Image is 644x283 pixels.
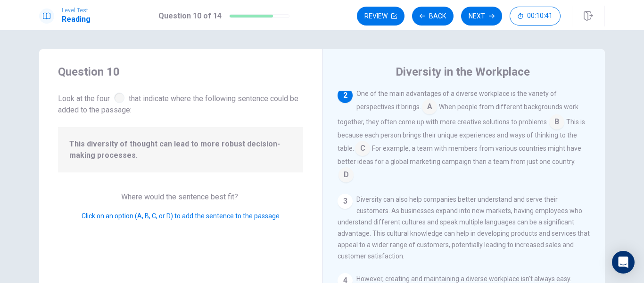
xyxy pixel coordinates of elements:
button: Review [357,7,405,26]
span: C [355,141,370,156]
h4: Diversity in the Workplace [396,64,530,79]
div: Open Intercom Messenger [612,251,635,274]
span: For example, a team with members from various countries might have better ideas for a global mark... [338,145,581,165]
span: D [339,167,354,182]
span: This diversity of thought can lead to more robust decision-making processes. [69,138,292,161]
button: Next [461,7,502,26]
span: This is because each person brings their unique experiences and ways of thinking to the table. [338,118,585,152]
span: B [549,114,564,129]
div: 2 [338,88,353,103]
div: 3 [338,194,353,209]
h1: Reading [62,14,91,25]
span: A [422,99,437,114]
h4: Question 10 [58,64,303,79]
span: Diversity can also help companies better understand and serve their customers. As businesses expa... [338,196,590,260]
span: Look at the four that indicate where the following sentence could be added to the passage: [58,91,303,116]
span: Level Test [62,7,91,14]
h1: Question 10 of 14 [158,10,222,22]
span: Where would the sentence best fit? [121,192,240,201]
span: When people from different backgrounds work together, they often come up with more creative solut... [338,103,578,126]
button: 00:10:41 [510,7,561,26]
span: Click on an option (A, B, C, or D) to add the sentence to the passage [82,212,280,220]
button: Back [412,7,454,26]
span: 00:10:41 [527,12,553,20]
